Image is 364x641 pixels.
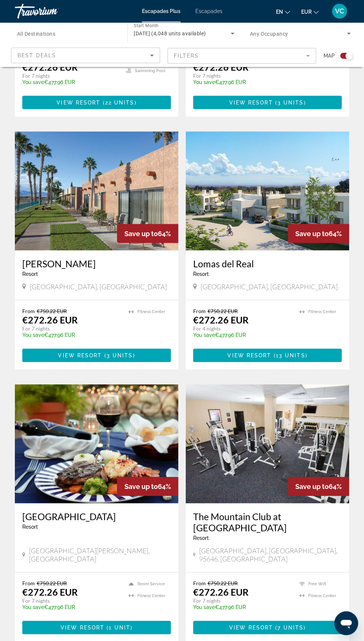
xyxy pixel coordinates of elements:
[276,9,283,15] font: en
[193,72,292,79] p: For 7 nights
[107,352,133,358] span: 3 units
[301,9,312,15] font: EUR
[102,352,135,358] span: ( )
[273,99,306,105] span: ( )
[142,8,181,14] a: Escapades Plus
[22,604,44,610] span: You save
[308,593,336,598] span: Fitness Center
[22,258,171,269] a: [PERSON_NAME]
[277,624,303,630] span: 7 units
[330,3,349,19] button: Menu utilisateur
[30,282,167,290] span: [GEOGRAPHIC_DATA], [GEOGRAPHIC_DATA]
[193,348,342,362] a: View Resort(13 units)
[193,325,292,332] p: For 4 nights
[117,224,178,243] div: 64%
[134,23,159,28] span: Start Month
[22,325,121,332] p: For 7 nights
[288,224,349,243] div: 64%
[295,229,329,237] span: Save up to
[308,309,336,314] span: Fitness Center
[288,477,349,496] div: 64%
[193,604,292,610] p: €477.96 EUR
[22,586,78,597] p: €272.26 EUR
[37,580,67,586] span: €750.22 EUR
[109,624,130,630] span: 1 unit
[193,621,342,634] button: View Resort(7 units)
[104,624,133,630] span: ( )
[227,352,271,358] span: View Resort
[137,593,165,598] span: Fitness Center
[335,7,344,15] font: VC
[308,581,326,586] span: Free Wifi
[22,510,171,522] a: [GEOGRAPHIC_DATA]
[15,384,178,503] img: ii_lgf4.jpg
[301,6,319,17] button: Changer de devise
[22,621,171,634] button: View Resort(1 unit)
[201,282,338,290] span: [GEOGRAPHIC_DATA], [GEOGRAPHIC_DATA]
[124,229,158,237] span: Save up to
[22,348,171,362] button: View Resort(3 units)
[168,48,316,64] button: Filter
[273,624,306,630] span: ( )
[295,482,329,490] span: Save up to
[193,79,215,85] span: You save
[117,477,178,496] div: 64%
[22,72,118,79] p: For 7 nights
[193,597,292,604] p: For 7 nights
[17,51,154,60] mat-select: Sort by
[193,258,342,269] a: Lomas del Real
[193,604,215,610] span: You save
[15,1,89,21] a: Travorium
[208,580,238,586] span: €750.22 EUR
[17,31,55,37] span: All Destinations
[199,546,342,563] span: [GEOGRAPHIC_DATA], [GEOGRAPHIC_DATA], 95646, [GEOGRAPHIC_DATA]
[105,99,134,105] span: 22 units
[276,6,290,17] button: Changer de langue
[193,314,248,325] p: €272.26 EUR
[22,580,35,586] span: From
[37,307,67,314] span: €750.22 EUR
[193,580,206,586] span: From
[186,131,349,250] img: ii_ldr1.jpg
[193,332,215,338] span: You save
[186,384,349,503] img: ii_mck3.jpg
[195,8,222,14] a: Escapades
[137,581,165,586] span: Room Service
[193,79,292,85] p: €477.96 EUR
[56,99,100,105] span: View Resort
[193,535,209,541] span: Resort
[22,524,38,529] span: Resort
[193,271,209,277] span: Resort
[22,271,38,277] span: Resort
[15,131,178,250] img: ii_hvd1.jpg
[22,96,171,109] button: View Resort(22 units)
[193,332,292,338] p: €477.96 EUR
[134,30,206,36] span: [DATE] (4,048 units available)
[22,79,44,85] span: You save
[22,332,121,338] p: €477.96 EUR
[276,352,305,358] span: 13 units
[22,307,35,314] span: From
[100,99,136,105] span: ( )
[17,52,56,58] span: Best Deals
[22,604,121,610] p: €477.96 EUR
[250,31,288,37] span: Any Occupancy
[193,586,248,597] p: €272.26 EUR
[58,352,102,358] span: View Resort
[324,51,335,61] span: Map
[193,510,342,533] a: The Mountain Club at [GEOGRAPHIC_DATA]
[193,96,342,109] button: View Resort(3 units)
[277,99,304,105] span: 3 units
[22,79,118,85] p: €477.96 EUR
